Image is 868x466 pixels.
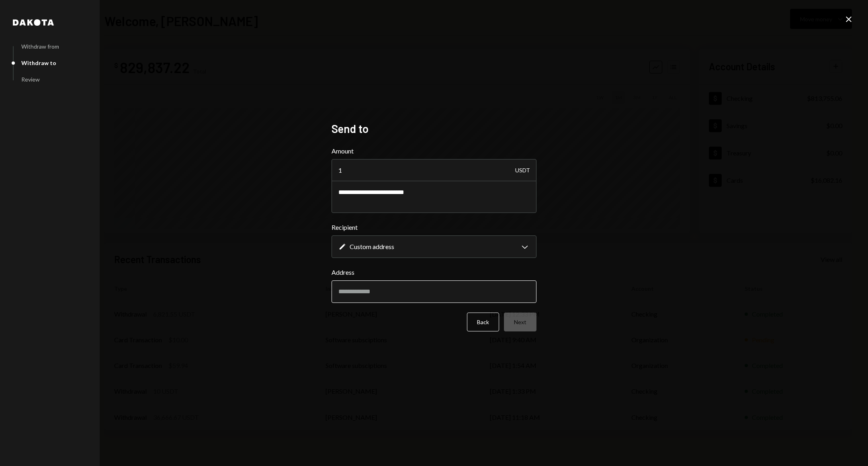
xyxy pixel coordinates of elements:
input: Enter amount [332,159,536,182]
label: Amount [332,146,536,156]
label: Recipient [332,223,536,232]
button: Back [467,313,499,331]
div: Review [21,76,40,83]
button: Recipient [332,235,536,258]
div: Withdraw from [21,43,59,50]
div: Withdraw to [21,59,56,66]
div: USDT [515,159,530,182]
h2: Send to [332,121,536,137]
label: Address [332,268,536,277]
